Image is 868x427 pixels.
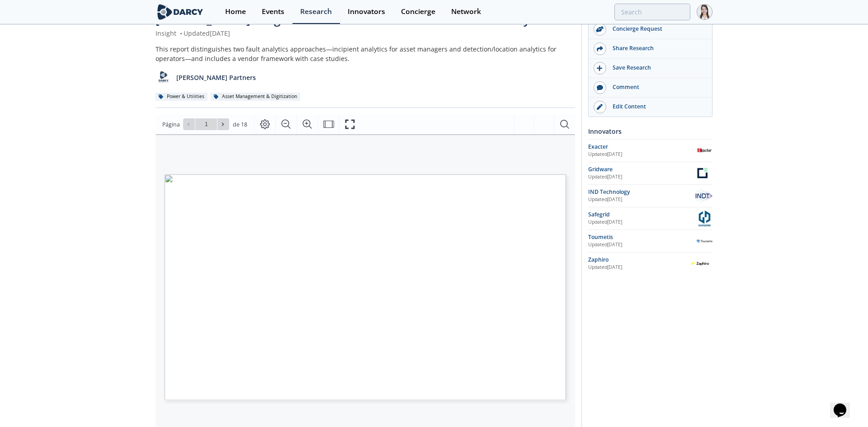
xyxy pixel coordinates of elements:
[830,391,859,418] iframe: chat widget
[588,256,689,264] div: Zaphiro
[614,4,690,20] input: Advanced Search
[606,44,708,52] div: Share Research
[176,73,256,82] p: [PERSON_NAME] Partners
[588,143,712,159] a: Exacter Updated[DATE] Exacter
[156,28,575,38] div: Insight Updated [DATE]
[401,8,435,15] div: Concierge
[606,103,708,111] div: Edit Content
[588,151,697,158] div: Updated [DATE]
[588,241,697,249] div: Updated [DATE]
[156,93,208,101] div: Power & Utilities
[689,256,713,272] img: Zaphiro
[156,4,205,20] img: logo-wide.svg
[178,29,184,38] span: •
[451,8,481,15] div: Network
[588,256,712,272] a: Zaphiro Updated[DATE] Zaphiro
[693,165,712,181] img: Gridware
[693,188,712,204] img: IND Technology
[588,233,697,241] div: Toumetis
[697,233,712,249] img: Toumetis
[300,8,332,15] div: Research
[606,83,708,91] div: Comment
[588,196,693,203] div: Updated [DATE]
[156,44,575,63] div: This report distinguishes two fault analytics approaches—incipient analytics for asset managers a...
[588,188,712,204] a: IND Technology Updated[DATE] IND Technology
[588,174,693,181] div: Updated [DATE]
[606,25,708,33] div: Concierge Request
[588,165,693,174] div: Gridware
[588,233,712,249] a: Toumetis Updated[DATE] Toumetis
[588,211,697,219] div: Safegrid
[588,123,712,139] div: Innovators
[606,64,708,72] div: Save Research
[589,98,712,117] a: Edit Content
[211,93,300,101] div: Asset Management & Digitization
[588,188,693,196] div: IND Technology
[225,8,246,15] div: Home
[697,4,712,20] img: Profile
[588,211,712,226] a: Safegrid Updated[DATE] Safegrid
[588,264,689,271] div: Updated [DATE]
[588,165,712,181] a: Gridware Updated[DATE] Gridware
[588,143,697,151] div: Exacter
[697,211,712,226] img: Safegrid
[348,8,385,15] div: Innovators
[262,8,284,15] div: Events
[588,219,697,226] div: Updated [DATE]
[697,143,712,159] img: Exacter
